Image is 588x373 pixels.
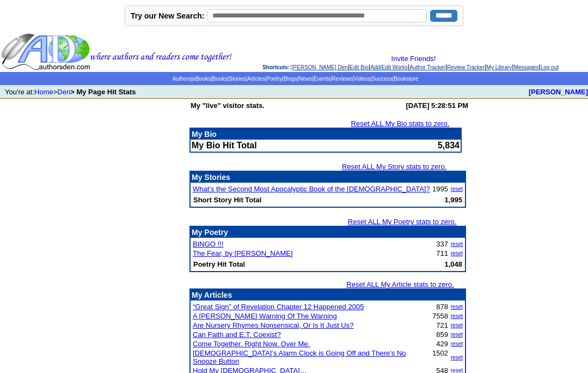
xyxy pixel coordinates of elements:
font: 7558 [432,312,448,320]
a: reset [451,354,463,360]
a: My Library [487,64,512,70]
a: reset [451,186,463,192]
a: Invite Friends! [391,55,436,63]
a: Messages [514,64,539,70]
font: 1995 [432,185,448,193]
div: : | | | | | | | [234,55,587,71]
a: Reviews [332,76,352,82]
b: My "live" visitor stats. [191,101,265,110]
font: 878 [436,303,448,311]
a: Log out [541,64,559,70]
b: My Bio Hit Total [192,141,257,150]
b: 1,995 [444,196,462,204]
img: header_logo2.gif [1,33,232,71]
a: Success [372,76,393,82]
font: 1502 [432,349,448,357]
a: reset [451,313,463,319]
font: 429 [436,340,448,348]
a: Poetry [266,76,282,82]
font: 337 [436,240,448,248]
a: Add/Edit Works [370,64,408,70]
a: reset [451,241,463,247]
a: reset [451,250,463,256]
font: You're at: > [5,88,136,96]
b: > My Page Hit Stats [70,88,136,96]
b: Short Story Hit Total [193,196,261,204]
font: 711 [436,249,448,257]
a: reset [451,332,463,338]
a: A [PERSON_NAME] Warning Of The Warning [193,312,337,320]
a: reset [451,322,463,328]
a: Author Tracker [409,64,445,70]
a: Books [212,76,228,82]
a: What’s the Second Most Apocalyptic Book of the [DEMOGRAPHIC_DATA]? [193,185,430,193]
a: The Fear, by [PERSON_NAME] [193,249,293,257]
a: [DEMOGRAPHIC_DATA]’s Alarm Clock is Going Off and There’s No Snooze Button [193,349,406,365]
b: Poetry Hit Total [193,260,245,268]
a: [PERSON_NAME] [529,88,588,96]
a: Events [314,76,330,82]
a: Articles [247,76,265,82]
a: Videos [354,76,370,82]
font: 5,834 [438,141,460,150]
a: [PERSON_NAME] Den [292,64,348,70]
p: My Bio [192,130,460,139]
a: Den [57,88,70,96]
a: Bookstore [394,76,418,82]
a: Reset ALL My Bio stats to zero. [351,119,450,128]
a: News [299,76,313,82]
font: 859 [436,330,448,339]
a: Authors [173,76,191,82]
a: Home [34,88,53,96]
span: Shortcuts: [262,64,290,70]
p: My Poetry [192,228,464,237]
font: 721 [436,321,448,329]
a: Reset ALL My Story stats to zero. [342,163,446,171]
b: 1,048 [444,260,462,268]
b: [DATE] 5:28:51 PM [406,101,468,110]
a: eBooks [193,76,211,82]
a: Come Together. Right Now. Over Me. [193,340,310,348]
a: BINGO !!! [193,240,223,248]
a: Reset ALL My Poetry stats to zero. [348,218,457,226]
a: Stories [229,76,246,82]
label: Try our New Search: [131,11,204,20]
p: My Stories [192,173,464,182]
p: My Articles [192,291,464,299]
a: Edit Bio [350,64,368,70]
a: Reset ALL My Article stats to zero. [346,280,454,288]
a: Blogs [284,76,297,82]
a: reset [451,341,463,347]
a: Are Nursery Rhymes Nonsensical, Or Is It Just Us? [193,321,353,329]
a: Review Tracker [447,64,485,70]
a: Can Faith and E.T. Coexist? [193,330,281,339]
a: reset [451,304,463,310]
a: “Great Sign” of Revelation Chapter 12 Happened 2005 [193,303,364,311]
